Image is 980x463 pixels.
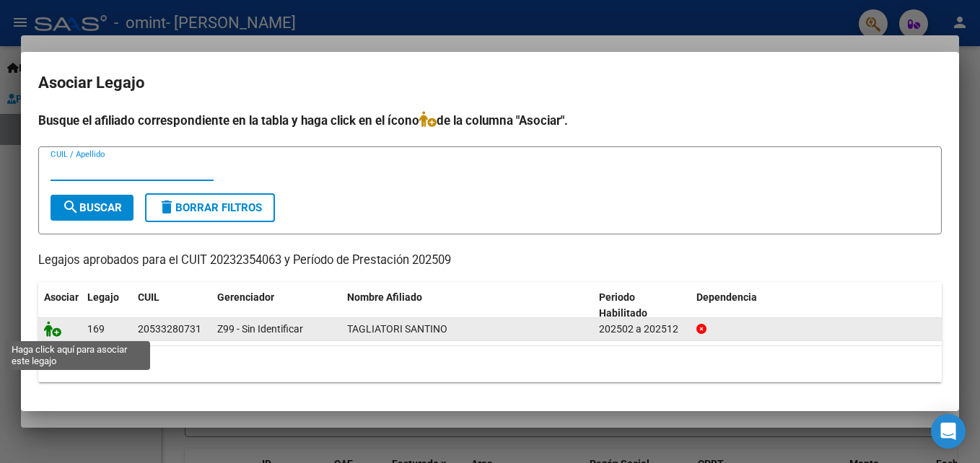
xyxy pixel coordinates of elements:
datatable-header-cell: Legajo [82,282,132,330]
p: Legajos aprobados para el CUIT 20232354063 y Período de Prestación 202509 [38,252,942,270]
datatable-header-cell: Dependencia [691,282,942,330]
mat-icon: delete [158,198,175,216]
div: 202502 a 202512 [599,321,685,338]
span: Periodo Habilitado [599,291,647,319]
span: Dependencia [696,291,757,303]
span: TAGLIATORI SANTINO [347,323,447,335]
span: CUIL [138,291,159,303]
span: 169 [87,323,105,335]
datatable-header-cell: CUIL [132,282,211,330]
span: Borrar Filtros [158,201,262,214]
span: Asociar [44,291,79,303]
datatable-header-cell: Asociar [38,282,82,330]
div: 1 registros [38,346,942,382]
span: Gerenciador [217,291,274,303]
div: Open Intercom Messenger [931,414,966,449]
mat-icon: search [62,198,79,216]
span: Legajo [87,291,119,303]
datatable-header-cell: Periodo Habilitado [593,282,691,330]
datatable-header-cell: Nombre Afiliado [341,282,593,330]
span: Buscar [62,201,122,214]
h2: Asociar Legajo [38,69,942,97]
datatable-header-cell: Gerenciador [211,282,341,330]
h4: Busque el afiliado correspondiente en la tabla y haga click en el ícono de la columna "Asociar". [38,111,942,130]
div: 20533280731 [138,321,201,338]
span: Nombre Afiliado [347,291,422,303]
button: Buscar [51,195,134,221]
span: Z99 - Sin Identificar [217,323,303,335]
button: Borrar Filtros [145,193,275,222]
